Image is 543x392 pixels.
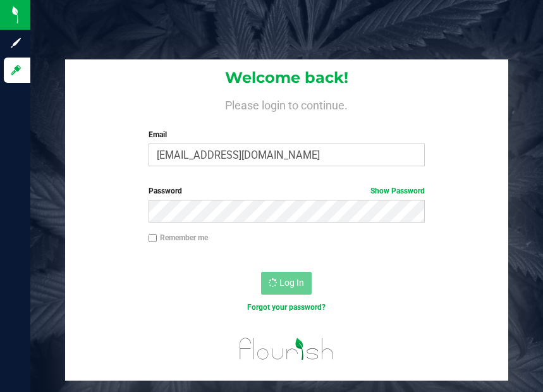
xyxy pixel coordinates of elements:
img: flourish_logo.svg [231,326,342,372]
input: Remember me [149,234,157,243]
h4: Please login to continue. [65,96,508,111]
span: Log In [279,278,304,288]
button: Log In [261,272,312,295]
a: Forgot your password? [247,303,326,312]
label: Remember me [149,232,208,243]
label: Email [149,129,425,140]
inline-svg: Log in [9,64,22,77]
span: Password [149,187,182,195]
h1: Welcome back! [65,70,508,86]
a: Show Password [370,187,425,195]
inline-svg: Sign up [9,37,22,49]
